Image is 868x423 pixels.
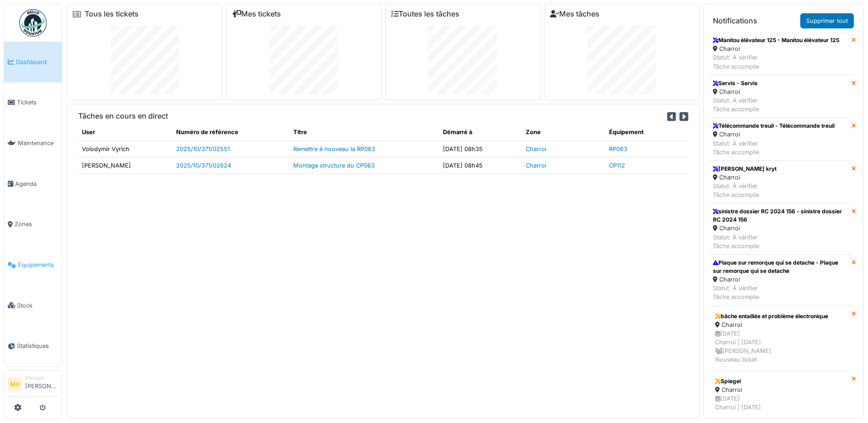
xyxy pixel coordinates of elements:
th: Démarré à [439,124,522,141]
a: Dashboard [4,42,62,82]
h6: Notifications [713,16,757,25]
div: [PERSON_NAME] kryt [713,165,776,173]
a: Maintenance [4,123,62,163]
div: Manager [25,374,58,381]
span: Zones [15,220,58,228]
td: [PERSON_NAME] [78,157,173,174]
a: [PERSON_NAME] kryt Charroi Statut: À vérifierTâche accomplie [709,161,852,204]
td: [DATE] 08h45 [439,157,522,174]
div: Statut: À vérifier Tâche accomplie [713,53,839,70]
div: Charroi [713,87,759,96]
div: Statut: À vérifier Tâche accomplie [713,96,759,114]
div: Charroi [713,173,776,182]
a: Équipements [4,244,62,285]
div: Statut: À vérifier Tâche accomplie [713,233,848,250]
td: Volodymir Vyrich [78,141,173,157]
h6: Tâches en cours en direct [78,112,168,120]
span: Maintenance [18,139,58,147]
a: Statistiques [4,326,62,367]
div: Charroi [715,320,846,329]
div: Charroi [713,44,839,53]
span: Équipements [18,260,58,269]
a: Charroi [526,146,546,152]
div: Charroi [715,385,846,394]
li: [PERSON_NAME] [25,374,58,394]
a: Télécommande treuil - Télécommande treuil Charroi Statut: À vérifierTâche accomplie [709,118,852,161]
a: Supprimer tout [800,13,854,28]
a: 2025/10/371/02551 [176,146,230,152]
a: Servis - Servis Charroi Statut: À vérifierTâche accomplie [709,75,852,118]
a: Charroi [526,162,546,169]
a: Tickets [4,82,62,123]
a: Manitou élévateur 125 - Manitou élévateur 125 Charroi Statut: À vérifierTâche accomplie [709,32,852,75]
th: Zone [522,124,605,141]
a: CP112 [609,162,625,169]
a: Stock [4,285,62,326]
div: Télécommande treuil - Télécommande treuil [713,122,835,130]
a: Tous les tickets [85,10,139,18]
a: bâche entaillée et problème électronique Charroi [DATE]Charroi | [DATE] [PERSON_NAME]Nouveau ticket [709,306,852,371]
div: Manitou élévateur 125 - Manitou élévateur 125 [713,36,839,44]
a: Agenda [4,163,62,204]
li: MV [8,378,22,391]
div: Statut: À vérifier Tâche accomplie [713,284,848,301]
div: Servis - Servis [713,79,759,87]
a: 2025/10/371/02624 [176,162,231,169]
a: Zones [4,204,62,245]
div: Plaque sur remorque qui se detache - Plaque sur remorque qui se detache [713,259,848,275]
a: Mes tâches [550,10,599,18]
td: [DATE] 08h35 [439,141,522,157]
div: sinistre dossier RC 2024 156 - sinistre dossier RC 2024 156 [713,207,848,224]
span: Stock [17,301,58,310]
a: sinistre dossier RC 2024 156 - sinistre dossier RC 2024 156 Charroi Statut: À vérifierTâche accom... [709,203,852,255]
span: Agenda [15,179,58,188]
div: Charroi [713,130,835,139]
a: Toutes les tâches [391,10,459,18]
div: Spiegel [715,377,846,385]
a: RP063 [609,146,627,152]
th: Titre [290,124,439,141]
span: Statistiques [17,342,58,350]
div: [DATE] Charroi | [DATE] [PERSON_NAME] Nouveau ticket [715,329,846,364]
div: bâche entaillée et problème électronique [715,312,846,320]
div: Charroi [713,275,848,284]
span: Tickets [17,98,58,107]
a: Mes tickets [232,10,281,18]
div: Charroi [713,224,848,233]
th: Numéro de référence [173,124,289,141]
th: Équipement [605,124,688,141]
div: Statut: À vérifier Tâche accomplie [713,139,835,157]
img: Badge_color-CXgf-gQk.svg [19,9,47,37]
a: Remettre à nouveau la RP063 [293,146,375,152]
a: MV Manager[PERSON_NAME] [8,374,58,396]
div: Statut: À vérifier Tâche accomplie [713,182,776,199]
a: Plaque sur remorque qui se detache - Plaque sur remorque qui se detache Charroi Statut: À vérifie... [709,255,852,306]
a: Montage structure du CP063 [293,162,375,169]
span: translation missing: fr.shared.user [82,129,95,136]
span: Dashboard [16,58,58,66]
